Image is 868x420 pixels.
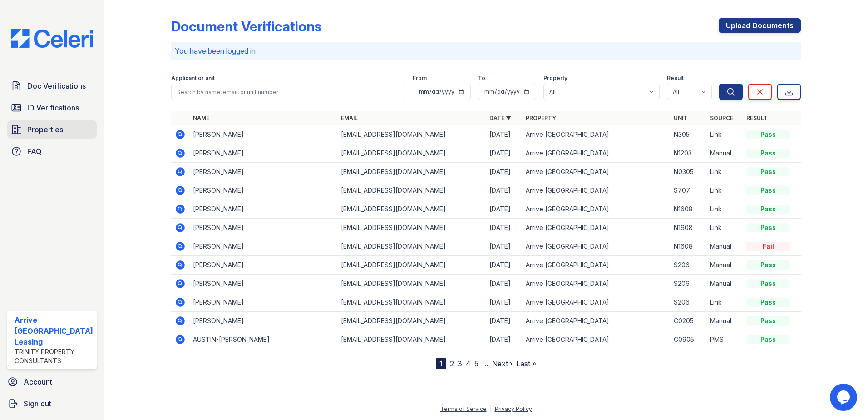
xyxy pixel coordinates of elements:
td: N305 [670,125,706,144]
td: Link [706,293,743,312]
td: [EMAIL_ADDRESS][DOMAIN_NAME] [337,163,486,181]
td: Arrive [GEOGRAPHIC_DATA] [522,181,671,200]
a: 2 [450,359,454,368]
td: [PERSON_NAME] [189,219,338,237]
td: [PERSON_NAME] [189,237,338,256]
td: [EMAIL_ADDRESS][DOMAIN_NAME] [337,144,486,163]
td: Arrive [GEOGRAPHIC_DATA] [522,144,671,163]
td: Link [706,181,743,200]
td: [EMAIL_ADDRESS][DOMAIN_NAME] [337,312,486,330]
div: Pass [746,279,790,288]
td: Manual [706,256,743,275]
td: [DATE] [486,330,522,349]
td: PMS [706,330,743,349]
td: [PERSON_NAME] [189,125,338,144]
div: Pass [746,186,790,195]
td: Arrive [GEOGRAPHIC_DATA] [522,125,671,144]
td: S206 [670,275,706,293]
td: S206 [670,256,706,275]
td: C0905 [670,330,706,349]
td: S707 [670,181,706,200]
td: [DATE] [486,256,522,275]
td: Link [706,200,743,219]
a: Result [746,115,768,121]
td: S206 [670,293,706,312]
td: [PERSON_NAME] [189,275,338,293]
span: Account [24,376,52,387]
td: [PERSON_NAME] [189,293,338,312]
label: From [413,75,427,82]
td: C0205 [670,312,706,330]
a: Property [526,115,556,121]
td: [DATE] [486,144,522,163]
td: [EMAIL_ADDRESS][DOMAIN_NAME] [337,125,486,144]
label: Property [543,75,567,82]
td: Manual [706,312,743,330]
a: Sign out [4,395,100,413]
td: [PERSON_NAME] [189,181,338,200]
td: Arrive [GEOGRAPHIC_DATA] [522,275,671,293]
td: AUSTIN-[PERSON_NAME] [189,330,338,349]
td: Arrive [GEOGRAPHIC_DATA] [522,219,671,237]
a: FAQ [7,142,97,160]
td: Link [706,163,743,181]
td: [DATE] [486,275,522,293]
a: Source [710,115,733,121]
td: N1203 [670,144,706,163]
div: 1 [436,358,446,369]
div: Pass [746,205,790,214]
td: N1608 [670,200,706,219]
td: [DATE] [486,312,522,330]
td: Manual [706,237,743,256]
div: Fail [746,242,790,251]
span: Doc Verifications [27,80,86,91]
a: Upload Documents [719,18,801,33]
a: 3 [458,359,462,368]
td: N1608 [670,219,706,237]
a: ID Verifications [7,99,97,117]
p: You have been logged in [175,45,798,56]
a: Properties [7,120,97,139]
a: Unit [674,115,687,121]
div: Pass [746,130,790,139]
td: [DATE] [486,125,522,144]
td: [PERSON_NAME] [189,200,338,219]
div: Document Verifications [171,18,321,35]
td: [DATE] [486,163,522,181]
td: Link [706,219,743,237]
td: [PERSON_NAME] [189,312,338,330]
div: Pass [746,298,790,307]
td: [EMAIL_ADDRESS][DOMAIN_NAME] [337,256,486,275]
td: N1608 [670,237,706,256]
label: Applicant or unit [171,75,215,82]
img: CE_Logo_Blue-a8612792a0a2168367f1c8372b55b34899dd931a85d93a1a3d3e32e68fde9ad4.png [4,29,100,48]
a: Account [4,373,100,391]
div: Pass [746,335,790,344]
div: Trinity Property Consultants [15,347,93,365]
div: Pass [746,223,790,232]
td: [DATE] [486,200,522,219]
td: Manual [706,275,743,293]
span: Properties [27,124,63,135]
a: Terms of Service [440,405,487,412]
td: Arrive [GEOGRAPHIC_DATA] [522,163,671,181]
label: To [478,75,485,82]
a: Date ▼ [489,115,511,121]
td: Arrive [GEOGRAPHIC_DATA] [522,200,671,219]
td: Arrive [GEOGRAPHIC_DATA] [522,237,671,256]
td: [EMAIL_ADDRESS][DOMAIN_NAME] [337,181,486,200]
div: Pass [746,260,790,270]
label: Result [667,75,684,82]
span: Sign out [24,398,51,409]
div: Pass [746,149,790,158]
iframe: chat widget [830,384,859,411]
a: Doc Verifications [7,77,97,95]
span: ID Verifications [27,102,79,113]
a: Next › [492,359,513,368]
td: [DATE] [486,219,522,237]
div: Pass [746,316,790,325]
td: [PERSON_NAME] [189,163,338,181]
td: [EMAIL_ADDRESS][DOMAIN_NAME] [337,200,486,219]
input: Search by name, email, or unit number [171,84,406,100]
